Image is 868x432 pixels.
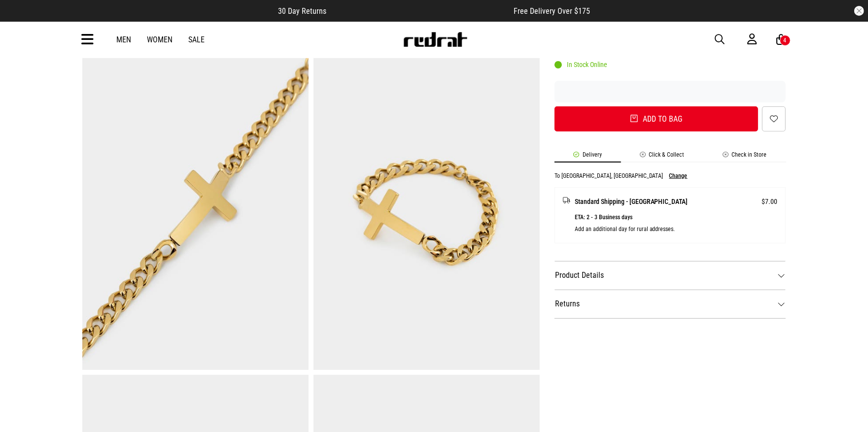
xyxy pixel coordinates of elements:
div: In Stock Online [555,61,607,68]
div: 4 [784,37,787,44]
li: Click & Collect [621,151,704,163]
iframe: Customer reviews powered by Trustpilot [555,87,786,97]
button: Add to bag [555,106,759,132]
a: Men [117,35,132,44]
span: Free Delivery Over $175 [514,6,590,16]
span: $7.00 [762,196,777,207]
a: Women [147,35,173,44]
button: Change [669,172,688,179]
span: Standard Shipping - [GEOGRAPHIC_DATA] [575,196,688,207]
dt: Product Details [555,261,786,290]
iframe: Customer reviews powered by Trustpilot [346,6,494,16]
img: Vendetta Cuban Cross Bracelet S/m - 18k Gold Plated in Gold [82,58,309,370]
img: Redrat logo [403,32,468,47]
p: ETA: 2 - 3 Business days Add an additional day for rural addresses. [575,211,778,235]
a: 4 [777,34,786,45]
li: Delivery [555,151,621,163]
li: Check in Store [704,151,786,163]
p: To [GEOGRAPHIC_DATA], [GEOGRAPHIC_DATA] [555,172,663,179]
a: Sale [189,35,205,44]
dt: Returns [555,290,786,318]
span: 30 Day Returns [278,6,326,16]
img: Vendetta Cuban Cross Bracelet S/m - 18k Gold Plated in Gold [313,58,540,370]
